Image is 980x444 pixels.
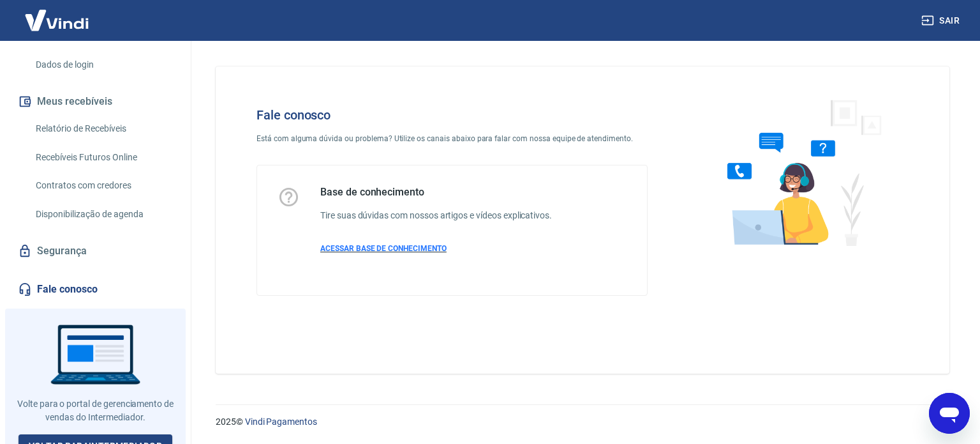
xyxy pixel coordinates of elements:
[31,116,175,142] a: Relatório de Recebíveis
[320,243,552,254] a: ACESSAR BASE DE CONHECIMENTO
[15,275,175,303] a: Fale conosco
[702,87,896,257] img: Fale conosco
[31,144,175,171] a: Recebíveis Futuros Online
[320,244,447,253] span: ACESSAR BASE DE CONHECIMENTO
[15,88,175,116] button: Meus recebíveis
[15,1,98,40] img: Vindi
[245,417,317,427] a: Vindi Pagamentos
[256,133,648,144] p: Está com alguma dúvida ou problema? Utilize os canais abaixo para falar com nossa equipe de atend...
[31,172,175,199] a: Contratos com credores
[320,209,552,222] h6: Tire suas dúvidas com nossos artigos e vídeos explicativos.
[256,107,648,123] h4: Fale conosco
[31,201,175,227] a: Disponibilização de agenda
[320,186,552,199] h5: Base de conhecimento
[15,237,175,265] a: Segurança
[31,52,175,78] a: Dados de login
[919,9,965,33] button: Sair
[929,393,970,434] iframe: Botão para abrir a janela de mensagens, conversa em andamento
[216,415,949,429] p: 2025 ©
